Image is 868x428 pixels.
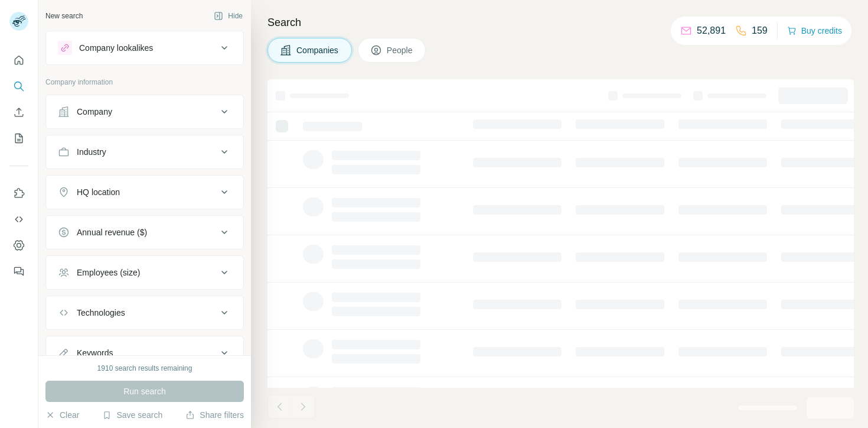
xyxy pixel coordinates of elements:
[77,146,106,158] div: Industry
[97,363,192,374] div: 1910 search results remaining
[9,209,28,230] button: Use Surfe API
[46,339,243,367] button: Keywords
[752,24,768,38] p: 159
[387,44,414,56] span: People
[45,409,79,421] button: Clear
[77,347,113,359] div: Keywords
[9,102,28,123] button: Enrich CSV
[77,307,125,319] div: Technologies
[46,218,243,247] button: Annual revenue ($)
[9,261,28,282] button: Feedback
[267,14,854,31] h4: Search
[77,186,120,198] div: HQ location
[77,106,112,118] div: Company
[9,76,28,97] button: Search
[205,7,251,25] button: Hide
[697,24,726,38] p: 52,891
[46,138,243,166] button: Industry
[45,11,83,21] div: New search
[102,409,162,421] button: Save search
[46,178,243,206] button: HQ location
[77,267,140,278] div: Employees (size)
[46,299,243,327] button: Technologies
[46,34,243,62] button: Company lookalikes
[46,258,243,287] button: Employees (size)
[46,98,243,126] button: Company
[45,77,244,87] p: Company information
[9,183,28,204] button: Use Surfe on LinkedIn
[787,22,842,39] button: Buy credits
[79,42,153,54] div: Company lookalikes
[296,44,340,56] span: Companies
[9,235,28,256] button: Dashboard
[9,128,28,149] button: My lists
[185,409,244,421] button: Share filters
[77,226,147,238] div: Annual revenue ($)
[9,50,28,71] button: Quick start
